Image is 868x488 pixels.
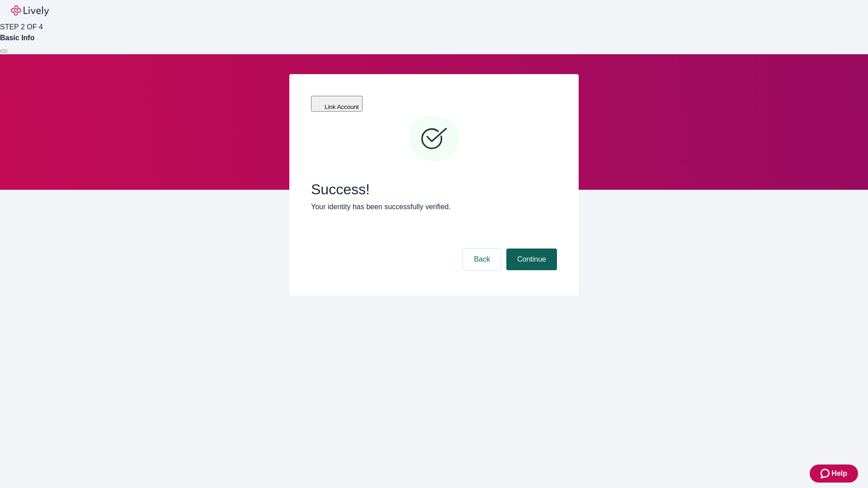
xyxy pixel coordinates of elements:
button: Back [463,249,501,270]
svg: Checkmark icon [407,112,461,166]
img: Lively [11,5,49,16]
button: Link Account [311,96,363,112]
button: Zendesk support iconHelp [810,465,858,483]
span: Help [831,468,847,479]
button: Continue [506,249,557,270]
p: Your identity has been successfully verified. [311,202,557,212]
span: Success! [311,181,557,198]
svg: Zendesk support icon [821,468,831,479]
